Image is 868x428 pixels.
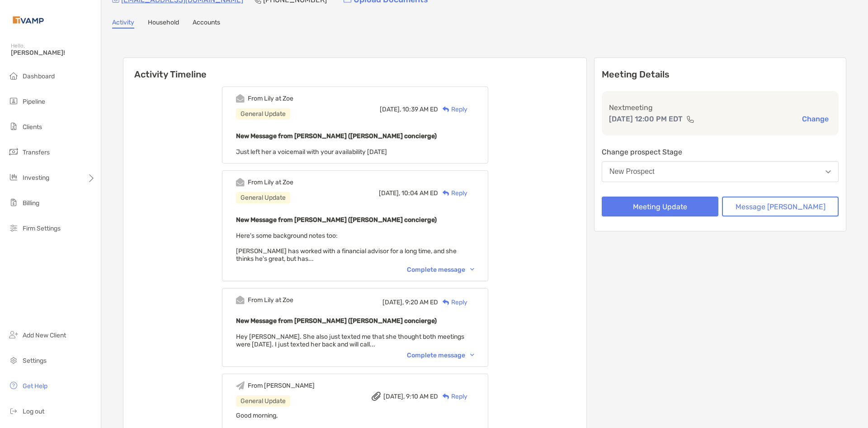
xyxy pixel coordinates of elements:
[8,380,19,391] img: get-help icon
[470,354,474,356] img: Chevron icon
[602,69,839,80] p: Meeting Details
[8,197,19,208] img: billing icon
[123,58,586,80] h6: Activity Timeline
[383,393,405,400] span: [DATE],
[379,189,400,197] span: [DATE],
[407,266,474,274] div: Complete message
[236,148,387,156] span: Just left her a voicemail with your availability [DATE]
[602,146,839,158] p: Change prospect Stage
[686,115,694,123] img: communication type
[23,149,50,156] span: Transfers
[23,382,47,390] span: Get Help
[248,178,293,186] div: From Lily at Zoe
[8,172,19,183] img: investing icon
[8,70,19,81] img: dashboard icon
[23,123,42,131] span: Clients
[11,49,95,57] span: [PERSON_NAME]!
[438,105,467,114] div: Reply
[23,72,55,80] span: Dashboard
[8,146,19,157] img: transfers icon
[609,168,655,176] div: New Prospect
[236,132,437,140] b: New Message from [PERSON_NAME] ([PERSON_NAME] concierge)
[248,296,293,304] div: From Lily at Zoe
[407,351,474,359] div: Complete message
[380,106,401,113] span: [DATE],
[11,4,46,36] img: Zoe Logo
[236,333,464,348] span: Hey [PERSON_NAME]. She also just texted me that she thought both meetings were [DATE]. I just tex...
[248,95,293,102] div: From Lily at Zoe
[609,113,683,125] p: [DATE] 12:00 PM EDT
[236,178,245,187] img: Event icon
[609,102,831,113] p: Next meeting
[236,94,245,103] img: Event icon
[112,19,134,29] a: Activity
[401,189,438,197] span: 10:04 AM ED
[236,395,290,407] div: General Update
[8,329,19,340] img: add_new_client icon
[406,393,438,400] span: 9:10 AM ED
[826,170,831,173] img: Open dropdown arrow
[470,268,474,271] img: Chevron icon
[236,381,245,390] img: Event icon
[23,174,49,182] span: Investing
[438,392,467,401] div: Reply
[236,296,245,304] img: Event icon
[443,190,449,196] img: Reply icon
[438,188,467,198] div: Reply
[8,96,19,106] img: pipeline icon
[23,98,45,106] span: Pipeline
[23,225,61,232] span: Firm Settings
[405,298,438,306] span: 9:20 AM ED
[8,355,19,365] img: settings icon
[8,405,19,416] img: logout icon
[23,199,39,207] span: Billing
[236,216,437,224] b: New Message from [PERSON_NAME] ([PERSON_NAME] concierge)
[438,298,467,307] div: Reply
[236,232,457,263] span: Here's some background notes too: [PERSON_NAME] has worked with a financial advisor for a long ti...
[23,408,44,415] span: Log out
[236,108,290,120] div: General Update
[372,392,381,401] img: attachment
[236,192,290,203] div: General Update
[23,357,47,365] span: Settings
[8,222,19,233] img: firm-settings icon
[602,197,718,216] button: Meeting Update
[193,19,220,29] a: Accounts
[443,299,449,305] img: Reply icon
[8,121,19,132] img: clients icon
[23,332,66,339] span: Add New Client
[443,394,449,399] img: Reply icon
[602,161,839,182] button: New Prospect
[382,298,404,306] span: [DATE],
[402,106,438,113] span: 10:39 AM ED
[443,106,449,112] img: Reply icon
[248,382,315,390] div: From [PERSON_NAME]
[722,197,839,216] button: Message [PERSON_NAME]
[148,19,179,29] a: Household
[236,317,437,325] b: New Message from [PERSON_NAME] ([PERSON_NAME] concierge)
[799,114,831,124] button: Change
